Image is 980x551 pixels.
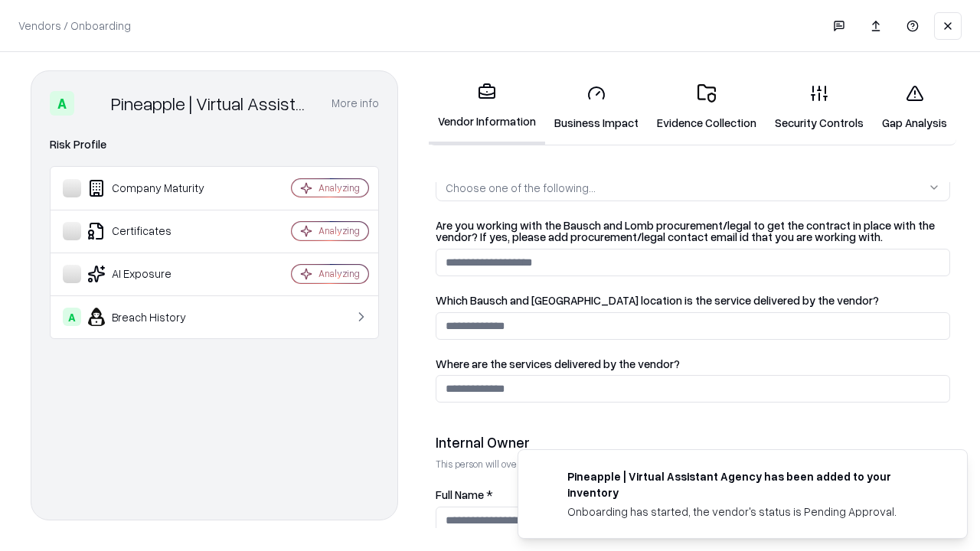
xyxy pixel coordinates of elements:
[436,458,950,471] p: This person will oversee the vendor relationship and coordinate any required assessments or appro...
[436,295,950,306] label: Which Bausch and [GEOGRAPHIC_DATA] location is the service delivered by the vendor?
[436,174,950,201] button: Choose one of the following...
[318,224,360,237] div: Analyzing
[436,489,950,500] label: Full Name *
[63,308,246,326] div: Breach History
[436,433,950,452] div: Internal Owner
[63,179,246,197] div: Company Maturity
[63,222,246,240] div: Certificates
[436,220,950,243] label: Are you working with the Bausch and Lomb procurement/legal to get the contract in place with the ...
[318,181,360,194] div: Analyzing
[332,90,379,117] button: More info
[80,91,105,116] img: Pineapple | Virtual Assistant Agency
[567,468,930,500] div: Pineapple | Virtual Assistant Agency has been added to your inventory
[648,72,766,143] a: Evidence Collection
[429,70,545,145] a: Vendor Information
[766,72,873,143] a: Security Controls
[436,358,950,370] label: Where are the services delivered by the vendor?
[63,308,81,326] div: A
[50,135,379,154] div: Risk Profile
[63,265,246,283] div: AI Exposure
[567,504,930,520] div: Onboarding has started, the vendor's status is Pending Approval.
[318,267,360,280] div: Analyzing
[873,72,956,143] a: Gap Analysis
[545,72,648,143] a: Business Impact
[537,468,555,487] img: trypineapple.com
[111,91,313,116] div: Pineapple | Virtual Assistant Agency
[446,180,596,196] div: Choose one of the following...
[50,91,74,116] div: A
[18,18,131,34] p: Vendors / Onboarding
